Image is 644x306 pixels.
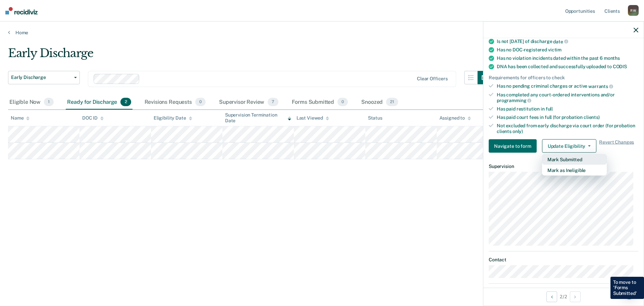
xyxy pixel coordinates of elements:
[497,98,531,103] span: programming
[497,38,638,44] div: Is not [DATE] of discharge
[120,98,131,106] span: 2
[542,154,607,165] button: Mark Submitted
[489,164,638,169] dt: Supervision
[360,95,399,110] div: Snoozed
[218,95,280,110] div: Supervisor Review
[11,75,71,80] span: Early Discharge
[154,115,192,121] div: Eligibility Date
[628,5,639,16] div: R W
[337,98,348,106] span: 0
[621,283,637,299] div: Open Intercom Messenger
[143,95,207,110] div: Revisions Requests
[546,291,557,302] button: Previous Opportunity
[489,75,638,81] div: Requirements for officers to check
[82,115,104,121] div: DOC ID
[497,47,638,53] div: Has no DOC-registered
[195,98,206,106] span: 0
[497,64,638,70] div: DNA has been collected and successfully uploaded to
[497,114,638,120] div: Has paid court fees in full (for probation
[290,95,350,110] div: Forms Submitted
[570,291,581,302] button: Next Opportunity
[44,98,54,106] span: 1
[8,95,55,110] div: Eligible Now
[417,76,448,82] div: Clear officers
[546,106,553,112] span: full
[439,115,471,121] div: Assigned to
[489,139,539,153] a: Navigate to form link
[368,115,382,121] div: Status
[497,92,638,103] div: Has completed any court-ordered interventions and/or
[497,83,638,89] div: Has no pending criminal charges or active
[542,165,607,176] button: Mark as Ineligible
[604,55,620,61] span: months
[613,64,627,69] span: CODIS
[489,139,537,153] button: Navigate to form
[5,7,38,14] img: Recidiviz
[386,98,398,106] span: 21
[497,123,638,134] div: Not excluded from early discharge via court order (for probation clients
[497,106,638,112] div: Has paid restitution in
[66,95,132,110] div: Ready for Discharge
[588,83,613,89] span: warrants
[599,139,634,153] span: Revert Changes
[553,39,568,44] span: date
[8,46,491,65] div: Early Discharge
[8,30,636,36] a: Home
[489,257,638,262] dt: Contact
[542,139,596,153] button: Update Eligibility
[11,115,30,121] div: Name
[297,115,329,121] div: Last Viewed
[497,55,638,61] div: Has no violation incidents dated within the past 6
[584,114,600,120] span: clients)
[548,47,561,52] span: victim
[513,128,523,134] span: only)
[268,98,278,106] span: 7
[483,288,644,305] div: 2 / 2
[225,112,291,124] div: Supervision Termination Date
